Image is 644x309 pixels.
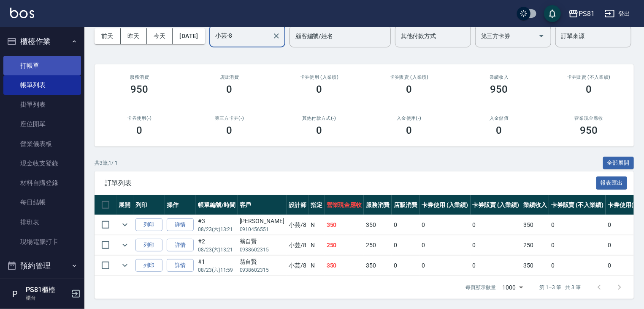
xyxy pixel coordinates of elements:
div: PS81 [579,8,595,19]
th: 卡券販賣 (不入業績) [549,195,606,215]
h2: 入金儲值 [464,116,534,121]
td: 0 [471,215,522,235]
button: expand row [119,259,131,272]
h3: 0 [317,124,322,136]
td: 350 [521,256,549,276]
td: 0 [549,215,606,235]
td: 小芸 /8 [287,235,308,255]
p: 第 1–3 筆 共 3 筆 [540,284,581,291]
td: N [308,256,325,276]
a: 材料自購登錄 [3,173,81,193]
h3: 0 [137,124,143,136]
th: 卡券使用 (入業績) [419,195,471,215]
div: 翁自賢 [240,257,284,266]
td: 350 [325,256,364,276]
a: 詳情 [167,239,194,252]
td: N [308,215,325,235]
td: 0 [549,256,606,276]
td: 250 [325,235,364,255]
button: 報表匯出 [596,177,628,190]
a: 詳情 [167,218,194,232]
p: 共 3 筆, 1 / 1 [95,159,118,167]
h2: 業績收入 [464,74,534,80]
h3: 950 [131,83,149,95]
a: 現場電腦打卡 [3,232,81,251]
td: 小芸 /8 [287,215,308,235]
td: 0 [392,256,419,276]
a: 帳單列表 [3,75,81,95]
td: 0 [471,256,522,276]
a: 排班表 [3,212,81,232]
h3: 0 [586,83,592,95]
th: 店販消費 [392,195,419,215]
a: 掛單列表 [3,95,81,114]
th: 營業現金應收 [325,195,364,215]
h2: 第三方卡券(-) [195,116,264,121]
h2: 卡券使用 (入業績) [284,74,354,80]
h2: 卡券販賣 (入業績) [374,74,444,80]
td: 350 [364,256,392,276]
th: 帳單編號/時間 [196,195,238,215]
h2: 店販消費 [195,74,264,80]
p: 0910456551 [240,226,284,233]
p: 0938602315 [240,266,284,274]
label: 設計師編號/姓名 [215,21,248,28]
h2: 卡券使用(-) [105,116,174,121]
td: 0 [419,215,471,235]
h5: PS81櫃檯 [26,286,69,294]
button: 預約管理 [3,255,81,277]
img: Logo [10,8,34,18]
div: 翁自賢 [240,237,284,246]
div: [PERSON_NAME] [240,217,284,226]
p: 08/23 (六) 11:59 [198,266,235,274]
div: 1000 [499,276,526,299]
td: #1 [196,256,238,276]
td: 0 [471,235,522,255]
a: 現金收支登錄 [3,154,81,173]
a: 座位開單 [3,114,81,134]
p: 08/23 (六) 13:21 [198,246,235,254]
button: Open [535,29,548,43]
h3: 0 [406,124,412,136]
td: 350 [325,215,364,235]
td: 小芸 /8 [287,256,308,276]
button: expand row [119,218,131,231]
th: 客戶 [238,195,287,215]
button: [DATE] [173,28,205,44]
td: #3 [196,215,238,235]
th: 設計師 [287,195,308,215]
button: 列印 [135,239,162,252]
button: 櫃檯作業 [3,30,81,52]
p: 每頁顯示數量 [465,284,496,291]
a: 詳情 [167,259,194,272]
td: 0 [419,235,471,255]
a: 報表匯出 [596,179,628,187]
td: N [308,235,325,255]
h2: 其他付款方式(-) [284,116,354,121]
td: 0 [549,235,606,255]
span: 訂單列表 [105,179,596,188]
th: 展開 [116,195,133,215]
button: 列印 [135,259,162,272]
p: 櫃台 [26,294,69,302]
h2: 營業現金應收 [554,116,624,121]
button: 全部展開 [603,157,634,170]
button: expand row [119,239,131,251]
th: 操作 [165,195,196,215]
th: 指定 [308,195,325,215]
th: 卡券使用(-) [606,195,640,215]
button: Clear [271,30,282,42]
button: 前天 [95,28,121,44]
h2: 卡券販賣 (不入業績) [554,74,624,80]
td: 0 [606,256,640,276]
h3: 0 [227,124,233,136]
h3: 0 [496,124,502,136]
td: 0 [392,235,419,255]
th: 列印 [133,195,165,215]
td: 250 [364,235,392,255]
td: 0 [392,215,419,235]
th: 卡券販賣 (入業績) [471,195,522,215]
h3: 0 [317,83,322,95]
button: save [544,5,561,22]
h3: 950 [580,124,598,136]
